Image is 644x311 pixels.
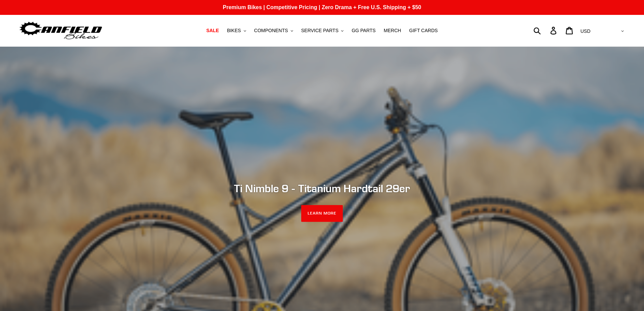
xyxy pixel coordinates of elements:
[203,26,222,35] a: SALE
[301,205,343,222] a: LEARN MORE
[409,28,438,34] span: GIFT CARDS
[352,28,376,34] span: GG PARTS
[206,28,219,34] span: SALE
[138,182,506,195] h2: Ti Nimble 9 - Titanium Hardtail 29er
[298,26,347,35] button: SERVICE PARTS
[223,26,249,35] button: BIKES
[227,28,241,34] span: BIKES
[406,26,441,35] a: GIFT CARDS
[537,23,554,38] input: Search
[251,26,296,35] button: COMPONENTS
[301,28,338,34] span: SERVICE PARTS
[380,26,404,35] a: MERCH
[19,20,103,41] img: Canfield Bikes
[254,28,288,34] span: COMPONENTS
[348,26,379,35] a: GG PARTS
[384,28,401,34] span: MERCH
